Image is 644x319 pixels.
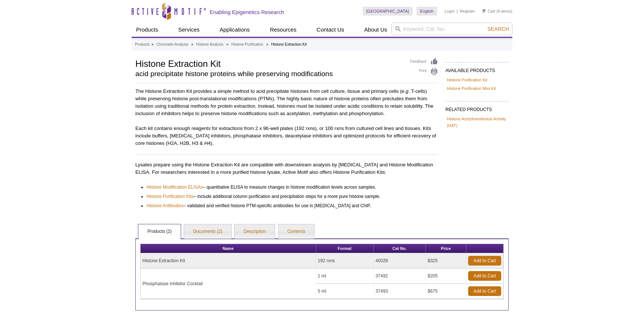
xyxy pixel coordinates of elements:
p: The Histone Extraction Kit provides a simple method to acid precipitate histones from cell cultur... [135,88,438,117]
li: – quantitative ELISA to measure changes in histone modification levels across samples. [146,183,431,191]
a: Histone Antibodies [146,202,183,209]
a: Documents (2) [184,224,231,239]
td: $675 [426,284,466,299]
em: e.g [402,88,408,94]
a: Histone Acetyltransferase Activity (HAT) [447,115,507,129]
a: Chromatin Analysis [157,41,189,48]
a: Services [174,23,204,37]
li: – validated and verified histone PTM-specific antibodies for use in [MEDICAL_DATA] and ChIP. [146,200,431,209]
a: Login [445,9,455,14]
h2: acid precipitate histone proteins while preserving modifications [135,71,403,77]
a: Contact Us [312,23,348,37]
span: Search [487,26,509,32]
a: Description [235,224,275,239]
li: » [191,42,193,46]
p: Lysates prepare using the Histone Extraction Kit are compatible with downstream analysis by [MEDI... [135,161,438,176]
p: Each kit contains enough reagents for extractions from 2 x 96-well plates (192 rxns), or 100 rxns... [135,125,438,147]
a: Add to Cart [468,256,501,266]
button: Search [485,26,511,32]
a: Histone Purification Kit [447,77,487,83]
a: Resources [265,23,301,37]
a: Histone Purification Kits [146,193,194,200]
a: Print [410,68,438,76]
a: Products [132,23,162,37]
a: English [416,7,437,16]
a: Applications [215,23,254,37]
li: Histone Extraction Kit [271,42,307,46]
th: Price [426,244,466,253]
a: Products [135,41,149,48]
h2: RELATED PRODUCTS [445,101,509,114]
th: Cat No. [374,244,426,253]
img: Your Cart [482,9,486,13]
a: [GEOGRAPHIC_DATA] [363,7,413,16]
li: » [151,42,154,46]
td: $325 [426,253,466,268]
h2: Enabling Epigenetics Research [210,9,284,16]
td: 40028 [374,253,426,268]
a: Histone Modification ELISAs [146,183,203,191]
td: 5 ml [316,284,374,299]
td: 192 rxns [316,253,374,268]
a: Add to Cart [468,286,501,296]
a: Histone Analysis [196,41,223,48]
li: » [266,42,268,46]
a: Register [460,9,475,14]
td: 37493 [374,284,426,299]
a: About Us [360,23,392,37]
td: Phosphatase Inhibitor Cocktail [141,268,316,299]
td: Histone Extraction Kit [141,253,316,268]
td: 37492 [374,268,426,284]
a: Feedback [410,58,438,66]
th: Name [141,244,316,253]
a: Histone Purification [231,41,263,48]
input: Keyword, Cat. No. [392,23,512,35]
h1: Histone Extraction Kit [135,58,403,69]
a: Products (2) [138,224,180,239]
a: Add to Cart [468,271,501,281]
a: Histone Purification Mini Kit [447,85,496,92]
li: (0 items) [482,7,512,16]
td: $205 [426,268,466,284]
h2: AVAILABLE PRODUCTS [445,62,509,75]
li: – include additional column purification and precipitation steps for a more pure histone sample. [146,191,431,200]
li: | [457,7,458,16]
a: Cart [482,9,495,14]
td: 1 ml [316,268,374,284]
th: Format [316,244,374,253]
li: » [226,42,229,46]
a: Contents [278,224,314,239]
